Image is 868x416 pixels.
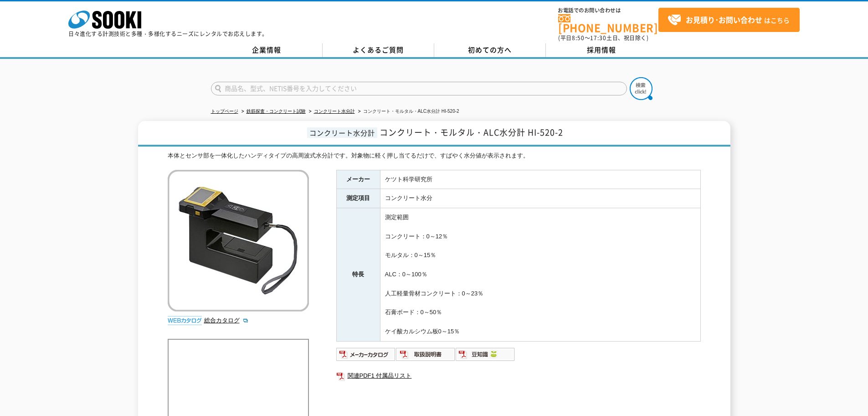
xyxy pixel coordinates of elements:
img: btn_search.png [630,77,652,100]
span: お電話でのお問い合わせは [558,8,658,13]
input: 商品名、型式、NETIS番号を入力してください [211,82,627,95]
span: (平日 ～ 土日、祝日除く) [558,34,648,42]
img: 取扱説明書 [396,347,456,362]
span: 初めての方へ [468,45,512,55]
a: お見積り･お問い合わせはこちら [658,8,800,32]
img: メーカーカタログ [336,347,396,362]
td: コンクリート水分 [380,189,700,208]
a: トップページ [211,109,238,114]
a: 豆知識 [456,353,515,360]
a: メーカーカタログ [336,353,396,360]
li: コンクリート・モルタル・ALC水分計 HI-520-2 [356,107,459,116]
th: 特長 [336,208,380,341]
img: webカタログ [168,316,202,325]
img: 豆知識 [456,347,515,362]
img: コンクリート・モルタル・ALC水分計 HI-520-2 [168,170,309,311]
span: 8:50 [572,34,585,42]
span: コンクリート水分計 [307,127,377,138]
a: 企業情報 [211,43,323,57]
td: 測定範囲 コンクリート：0～12％ モルタル：0～15％ ALC：0～100％ 人工軽量骨材コンクリート：0～23％ 石膏ボード：0～50％ ケイ酸カルシウム板0～15％ [380,208,700,341]
td: ケツト科学研究所 [380,170,700,189]
span: 17:30 [590,34,606,42]
a: 関連PDF1 付属品リスト [336,370,701,382]
a: よくあるご質問 [323,43,434,57]
a: [PHONE_NUMBER] [558,14,658,33]
strong: お見積り･お問い合わせ [686,14,762,25]
div: 本体とセンサ部を一体化したハンディタイプの高周波式水分計です。対象物に軽く押し当てるだけで、すばやく水分値が表示されます。 [168,151,701,161]
p: 日々進化する計測技術と多種・多様化するニーズにレンタルでお応えします。 [68,31,268,37]
th: 測定項目 [336,189,380,208]
a: コンクリート水分計 [314,109,355,114]
span: コンクリート・モルタル・ALC水分計 HI-520-2 [380,126,563,138]
a: 鉄筋探査・コンクリート試験 [247,109,306,114]
a: 取扱説明書 [396,353,456,360]
a: 採用情報 [546,43,657,57]
span: はこちら [668,13,790,27]
th: メーカー [336,170,380,189]
a: 総合カタログ [204,317,249,324]
a: 初めての方へ [434,43,546,57]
